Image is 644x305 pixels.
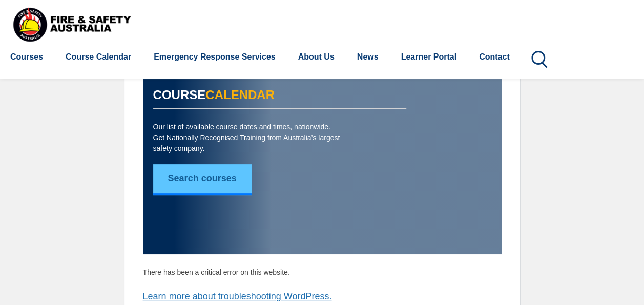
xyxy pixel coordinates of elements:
[66,45,131,69] a: Course Calendar
[479,45,510,69] a: Contact
[153,164,252,195] a: Search courses
[143,267,502,278] p: There has been a critical error on this website.
[153,85,406,109] h1: COURSE
[153,122,340,154] p: Our list of available course dates and times, nationwide. Get Nationally Recognised Training from...
[143,291,332,301] a: Learn more about troubleshooting WordPress.
[10,45,43,69] a: Courses
[401,45,456,69] a: Learner Portal
[154,45,275,69] a: Emergency Response Services
[298,45,335,69] a: About Us
[205,88,275,102] strong: CALENDAR
[357,45,379,69] a: News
